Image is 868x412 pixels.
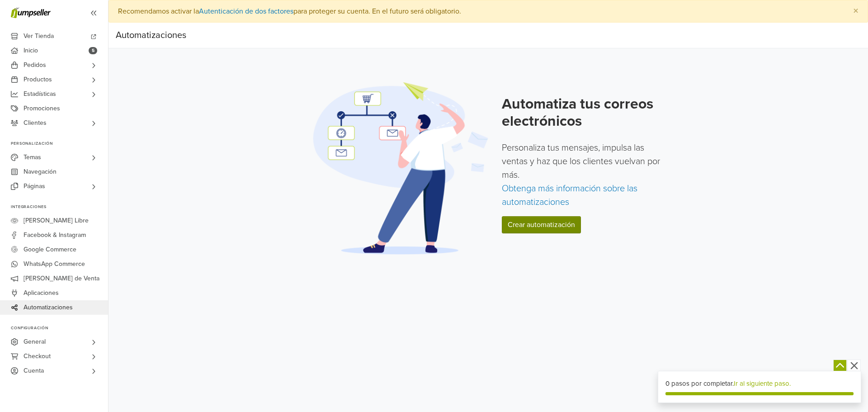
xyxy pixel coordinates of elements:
div: Automatizaciones [116,26,186,44]
a: Obtenga más información sobre las automatizaciones [502,183,637,208]
span: Pedidos [24,58,46,72]
span: Automatizaciones [24,300,73,315]
span: Clientes [24,116,47,130]
div: 0 pasos por completar. [665,379,854,389]
h2: Automatiza tus correos electrónicos [502,95,667,130]
span: Aplicaciones [24,286,59,300]
span: Estadísticas [24,87,56,101]
p: Configuración [11,326,108,331]
span: Promociones [24,101,60,116]
span: × [853,5,859,18]
span: [PERSON_NAME] Libre [24,213,89,228]
span: 5 [89,47,97,54]
p: Personaliza tus mensajes, impulsa las ventas y haz que los clientes vuelvan por más. [502,141,667,209]
span: Navegación [24,165,57,179]
button: Close [844,0,868,22]
span: Productos [24,72,52,87]
p: Personalización [11,141,108,147]
p: Integraciones [11,204,108,210]
span: [PERSON_NAME] de Venta [24,271,99,286]
span: Facebook & Instagram [24,228,86,242]
span: Ver Tienda [24,29,54,43]
img: Automation [310,81,491,255]
a: Crear automatización [502,216,581,233]
span: Checkout [24,349,51,364]
span: Páginas [24,179,45,194]
span: General [24,335,46,349]
a: Autenticación de dos factores [199,7,293,16]
span: Cuenta [24,364,44,378]
span: Inicio [24,43,38,58]
span: Google Commerce [24,242,76,257]
span: Temas [24,150,41,165]
span: WhatsApp Commerce [24,257,85,271]
a: Ir al siguiente paso. [734,379,791,388]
